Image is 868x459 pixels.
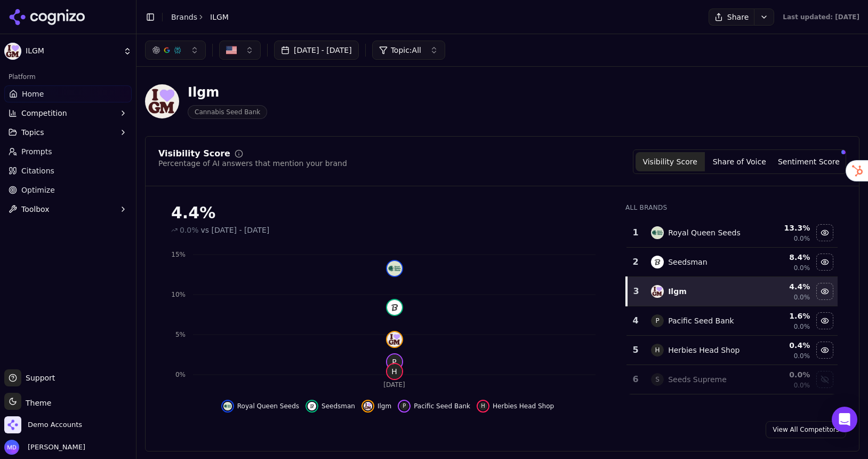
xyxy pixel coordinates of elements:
span: ILGM [26,46,119,56]
div: All Brands [625,203,838,212]
tr: 2seedsmanSeedsman8.4%0.0%Hide seedsman data [626,248,838,277]
div: Platform [4,68,132,85]
img: US [226,45,237,56]
img: seedsman [651,256,664,268]
div: 4.4% [171,203,604,223]
span: Toolbox [21,204,50,215]
span: Seedsman [322,402,355,410]
img: ilgm [364,402,372,410]
span: H [651,344,664,357]
div: Open Intercom Messenger [832,407,857,432]
div: 1.6 % [756,311,810,321]
span: Support [21,373,55,383]
a: Prompts [4,143,132,160]
img: Demo Accounts [4,416,21,433]
tspan: 10% [171,291,186,298]
span: Topics [21,127,44,138]
img: royal queen seeds [651,226,664,239]
span: P [400,402,408,410]
button: Hide pacific seed bank data [398,400,470,413]
span: ILGM [210,12,229,22]
tr: 4PPacific Seed Bank1.6%0.0%Hide pacific seed bank data [626,306,838,336]
tspan: 0% [175,371,186,378]
tr: 1royal queen seedsRoyal Queen Seeds13.3%0.0%Hide royal queen seeds data [626,218,838,248]
nav: breadcrumb [171,12,229,22]
div: 4 [631,314,640,327]
span: 0.0% [794,381,810,390]
span: Optimize [21,185,55,195]
button: Topics [4,124,132,141]
button: Open user button [4,440,85,455]
button: Hide seedsman data [306,400,355,413]
img: ILGM [145,84,179,118]
span: 0.0% [794,322,810,331]
span: Home [22,89,44,99]
img: seedsman [308,402,316,410]
div: 3 [632,285,640,298]
div: 5 [631,344,640,357]
button: Share [709,9,754,26]
button: [DATE] - [DATE] [274,41,359,60]
span: Citations [21,165,54,176]
div: Ilgm [188,84,267,101]
div: 13.3 % [756,223,810,233]
tspan: 15% [171,251,186,258]
div: Seeds Supreme [668,374,727,385]
span: Topic: All [391,45,421,56]
img: ilgm [387,332,402,347]
span: vs [DATE] - [DATE] [201,225,270,235]
span: P [387,354,402,369]
tspan: 5% [175,331,186,338]
img: royal queen seeds [387,261,402,276]
div: Herbies Head Shop [668,345,740,355]
span: 0.0% [794,264,810,272]
tr: 5HHerbies Head Shop0.4%0.0%Hide herbies head shop data [626,336,838,365]
span: [PERSON_NAME] [23,442,85,452]
div: 1 [631,226,640,239]
span: Theme [21,399,51,407]
span: P [651,314,664,327]
button: Hide ilgm data [361,400,391,413]
button: Show seeds supreme data [816,371,833,388]
span: Demo Accounts [28,420,82,430]
img: seedsman [387,300,402,315]
button: Open organization switcher [4,416,82,433]
button: Hide seedsman data [816,254,833,271]
img: Melissa Dowd [4,440,19,455]
button: Competition [4,105,132,122]
div: 6 [631,373,640,386]
a: Brands [171,13,197,21]
div: Percentage of AI answers that mention your brand [158,158,347,169]
span: 0.0% [794,234,810,243]
button: Visibility Score [636,152,705,171]
span: Competition [21,108,67,118]
div: Last updated: [DATE] [783,13,859,21]
div: Pacific Seed Bank [668,315,734,326]
span: Herbies Head Shop [493,402,554,410]
span: Prompts [21,146,52,157]
button: Hide royal queen seeds data [816,224,833,241]
div: Data table [625,218,838,394]
button: Hide pacific seed bank data [816,312,833,329]
div: 8.4 % [756,252,810,263]
a: Citations [4,162,132,179]
div: 0.0 % [756,369,810,380]
button: Hide royal queen seeds data [221,400,299,413]
span: 0.0% [794,352,810,360]
div: Seedsman [668,257,707,267]
button: Hide herbies head shop data [816,342,833,359]
span: H [479,402,487,410]
div: Ilgm [668,286,687,297]
tr: 6SSeeds Supreme0.0%0.0%Show seeds supreme data [626,365,838,394]
span: 0.0% [794,293,810,302]
button: Sentiment Score [774,152,843,171]
tr: 3ilgmIlgm4.4%0.0%Hide ilgm data [626,277,838,306]
button: Hide ilgm data [816,283,833,300]
div: 2 [631,256,640,268]
div: Visibility Score [158,149,230,158]
button: Share of Voice [705,152,774,171]
span: Pacific Seed Bank [414,402,470,410]
button: Hide herbies head shop data [477,400,554,413]
span: S [651,373,664,386]
img: royal queen seeds [223,402,232,410]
